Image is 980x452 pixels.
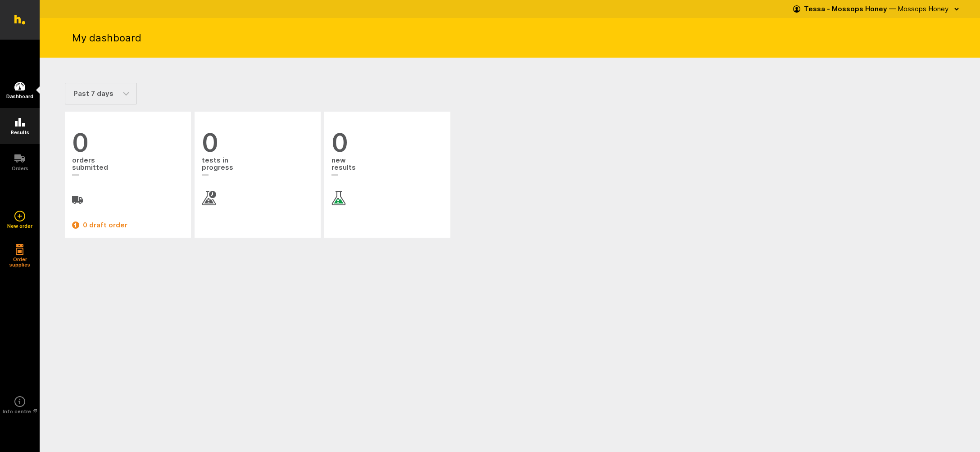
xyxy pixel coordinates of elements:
[72,130,184,156] span: 0
[72,31,141,45] h1: My dashboard
[331,156,443,180] span: new results
[793,2,962,16] button: Tessa - Mossops Honey — Mossops Honey
[804,5,887,13] strong: Tessa - Mossops Honey
[72,130,184,205] a: 0 orderssubmitted
[12,166,28,171] h5: Orders
[331,130,443,205] a: 0 newresults
[7,223,32,229] h5: New order
[72,156,184,180] span: orders submitted
[6,257,33,267] h5: Order supplies
[72,220,184,231] a: 0 draft order
[11,130,29,135] h5: Results
[202,156,313,180] span: tests in progress
[202,130,313,156] span: 0
[6,94,33,99] h5: Dashboard
[889,5,948,13] span: — Mossops Honey
[202,130,313,205] a: 0 tests inprogress
[3,409,37,414] h5: Info centre
[331,130,443,156] span: 0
